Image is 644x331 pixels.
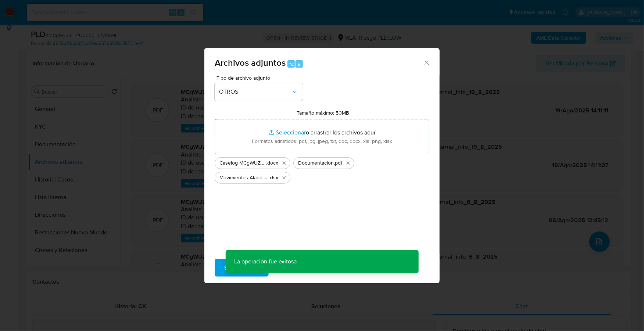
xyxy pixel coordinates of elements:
span: .xlsx [268,174,278,181]
button: Eliminar Documentacion.pdf [344,159,353,168]
span: .pdf [334,159,342,167]
span: a [298,61,300,68]
span: .docx [266,159,278,167]
span: Movimientos-Aladdin - [PERSON_NAME] [219,174,268,181]
button: Subir archivo [215,259,269,277]
button: OTROS [215,83,303,101]
span: OTROS [219,88,291,96]
span: Caselog MCgWUZclL2UubpglH2ytbh9L_2025_06_19_13_33_01 [219,159,266,167]
button: Cerrar [423,59,430,66]
span: Tipo de archivo adjunto [217,75,305,80]
span: Cancelar [281,260,305,276]
label: Tamaño máximo: 50MB [297,109,350,116]
span: Subir archivo [224,260,259,276]
button: Eliminar Caselog MCgWUZclL2UubpglH2ytbh9L_2025_06_19_13_33_01.docx [280,159,289,168]
ul: Archivos seleccionados [215,154,429,184]
span: Archivos adjuntos [215,56,286,69]
span: Documentacion [298,159,334,167]
span: ⌥ [288,61,294,68]
p: La operación fue exitosa [226,250,306,273]
button: Eliminar Movimientos-Aladdin - Jonatan Cifuentes .xlsx [280,173,289,182]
